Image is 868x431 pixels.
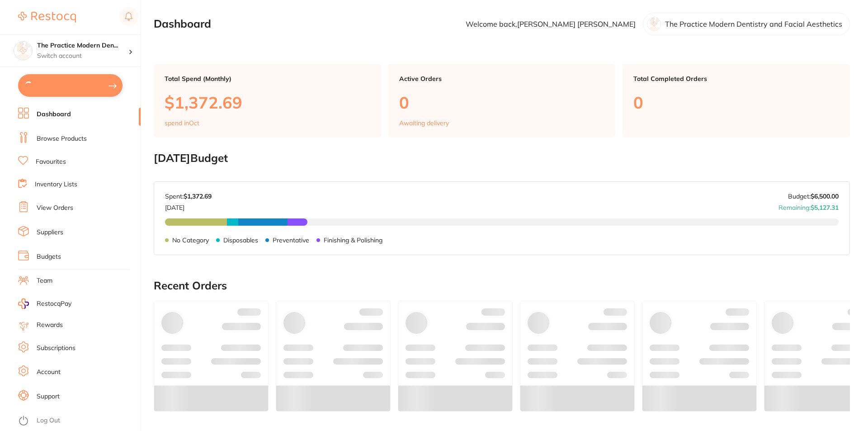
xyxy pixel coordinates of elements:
[18,7,76,28] a: Restocq Logo
[165,193,212,200] p: Spent:
[37,134,87,143] a: Browse Products
[165,75,370,82] p: Total Spend (Monthly)
[37,252,61,261] a: Budgets
[154,18,211,30] h2: Dashboard
[18,298,71,309] a: RestocqPay
[466,20,636,28] p: Welcome back, [PERSON_NAME] [PERSON_NAME]
[811,204,839,212] strong: $5,127.31
[154,64,381,137] a: Total Spend (Monthly)$1,372.69spend inOct
[399,75,605,82] p: Active Orders
[154,279,850,292] h2: Recent Orders
[37,416,60,425] a: Log Out
[37,299,71,308] span: RestocqPay
[18,414,138,428] button: Log Out
[18,298,29,309] img: RestocqPay
[788,193,839,200] p: Budget:
[633,93,839,112] p: 0
[154,152,850,165] h2: [DATE] Budget
[172,237,209,244] p: No Category
[37,52,128,61] p: Switch account
[399,119,449,127] p: Awaiting delivery
[273,237,309,244] p: Preventative
[623,64,850,137] a: Total Completed Orders0
[37,41,128,50] h4: The Practice Modern Dentistry and Facial Aesthetics
[37,228,63,237] a: Suppliers
[184,192,212,200] strong: $1,372.69
[388,64,616,137] a: Active Orders0Awaiting delivery
[665,20,842,28] p: The Practice Modern Dentistry and Facial Aesthetics
[37,344,75,353] a: Subscriptions
[35,180,77,189] a: Inventory Lists
[37,110,71,119] a: Dashboard
[324,237,382,244] p: Finishing & Polishing
[37,321,63,330] a: Rewards
[14,42,32,60] img: The Practice Modern Dentistry and Facial Aesthetics
[165,119,199,127] p: spend in Oct
[37,204,73,213] a: View Orders
[165,93,370,112] p: $1,372.69
[778,200,839,211] p: Remaining:
[399,93,605,112] p: 0
[223,237,258,244] p: Disposables
[36,157,66,166] a: Favourites
[811,192,839,200] strong: $6,500.00
[165,200,212,211] p: [DATE]
[37,276,52,285] a: Team
[633,75,839,82] p: Total Completed Orders
[18,12,76,23] img: Restocq Logo
[37,392,60,401] a: Support
[37,368,61,377] a: Account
